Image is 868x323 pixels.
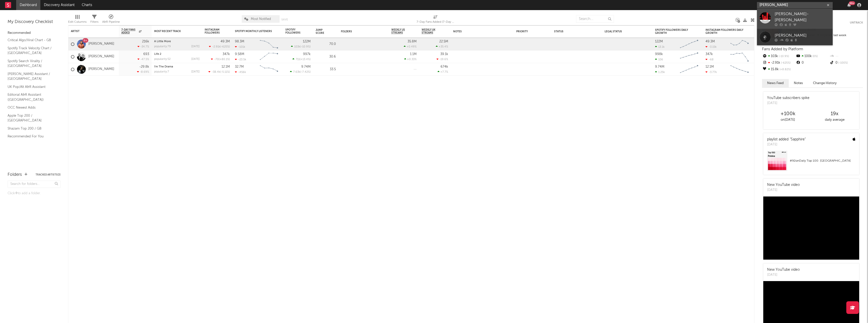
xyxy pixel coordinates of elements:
[209,45,230,48] div: ( )
[728,38,751,51] svg: Chart title
[706,45,717,48] div: -3.15k
[154,65,200,68] div: I'm The Drama
[251,17,271,21] span: Most Notified
[811,111,858,117] div: 19 x
[767,142,806,147] div: [DATE]
[221,45,229,48] span: -625 %
[655,53,663,56] div: 998k
[8,134,56,139] a: Recommended For You
[303,53,311,56] div: 997k
[221,40,230,43] div: 49.3M
[779,68,791,71] span: +8.82 %
[154,40,200,43] div: A Little More
[316,41,336,47] div: 70.0
[453,30,504,33] div: Notes
[8,71,56,82] a: [PERSON_NAME] Assistant / [GEOGRAPHIC_DATA]
[408,40,417,43] div: 35.8M
[137,70,149,73] div: -8.69 %
[678,63,700,76] svg: Chart title
[8,113,56,123] a: Apple Top 200 / [GEOGRAPHIC_DATA]
[775,32,830,38] div: [PERSON_NAME]
[285,28,303,34] div: Spotify Followers
[849,1,855,5] div: 99 +
[8,84,56,90] a: UK Pop/Alt A&R Assistant
[235,65,244,68] div: 32.7M
[220,58,229,61] span: +80.1 %
[516,30,536,33] div: Priority
[829,60,863,66] div: 0
[290,70,311,73] div: ( )
[90,19,98,25] div: Filters
[223,53,230,56] div: 347k
[410,53,417,56] div: 1.1M
[235,58,246,61] div: -23.5k
[829,53,863,60] div: --
[706,53,713,56] div: 347k
[291,45,311,48] div: ( )
[728,63,751,76] svg: Chart title
[8,58,56,69] a: Spotify Search Virality / [GEOGRAPHIC_DATA]
[88,55,114,59] a: [PERSON_NAME]
[88,67,114,71] a: [PERSON_NAME]
[436,45,448,48] div: +35.4 %
[8,45,56,56] a: Spotify Track Velocity Chart / [GEOGRAPHIC_DATA]
[808,79,842,87] button: Change History
[212,45,220,48] span: -2.91k
[767,137,806,142] div: playlist added
[765,111,811,117] div: +100k
[235,70,246,74] div: -456k
[762,66,796,73] div: 15.8k
[294,45,300,48] span: 103k
[208,70,230,73] div: ( )
[422,28,441,34] span: Weekly UK Streams
[404,58,417,61] div: +0.33 %
[847,3,851,7] button: 99+
[138,58,149,61] div: -47.5 %
[8,172,22,178] div: Folders
[439,40,448,43] div: 22.5M
[706,65,714,68] div: 12.1M
[258,38,280,51] svg: Chart title
[757,29,833,45] a: [PERSON_NAME]
[767,188,800,193] div: [DATE]
[811,117,858,123] div: daily average
[655,65,664,68] div: 9.74M
[154,40,171,43] a: A Little More
[789,79,808,87] button: Notes
[316,29,328,35] div: Jump Score
[8,19,61,25] div: My Discovery Checklist
[138,45,149,48] div: -34.7 %
[763,151,859,175] a: #92onDaily Top 100: [GEOGRAPHIC_DATA]
[154,30,192,33] div: Most Recent Track
[301,45,310,48] span: -10.9 %
[812,55,818,58] span: 0 %
[417,19,454,25] div: 7-Day Fans Added (7-Day Fans Added)
[790,138,806,141] a: "Sapphire"
[762,79,789,87] button: News Feed
[102,19,120,25] div: A&R Pipeline
[296,58,300,61] span: 711
[8,30,61,36] div: Recommended
[235,40,244,43] div: 98.3M
[301,71,310,73] span: -7.42 %
[191,45,200,48] div: [DATE]
[762,53,796,60] div: 103k
[68,19,87,25] div: Edit Columns
[441,65,448,68] div: 674k
[154,70,169,73] div: popularity: 7
[706,58,714,61] div: -68
[221,71,229,73] span: -5.11 %
[154,45,171,48] div: popularity: 79
[154,65,173,68] a: I'm The Drama
[767,272,800,278] div: [DATE]
[301,58,310,61] span: +13.4 %
[139,65,149,68] div: -29.8k
[706,40,715,43] div: 49.3M
[655,70,665,74] div: 1.25k
[790,158,855,164] div: # 92 on Daily Top 100: [GEOGRAPHIC_DATA]
[757,2,833,8] input: Search for artists
[706,70,717,74] div: -3.77k
[837,62,848,64] span: -100 %
[796,60,829,66] div: 0
[437,58,448,61] div: -19.6 %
